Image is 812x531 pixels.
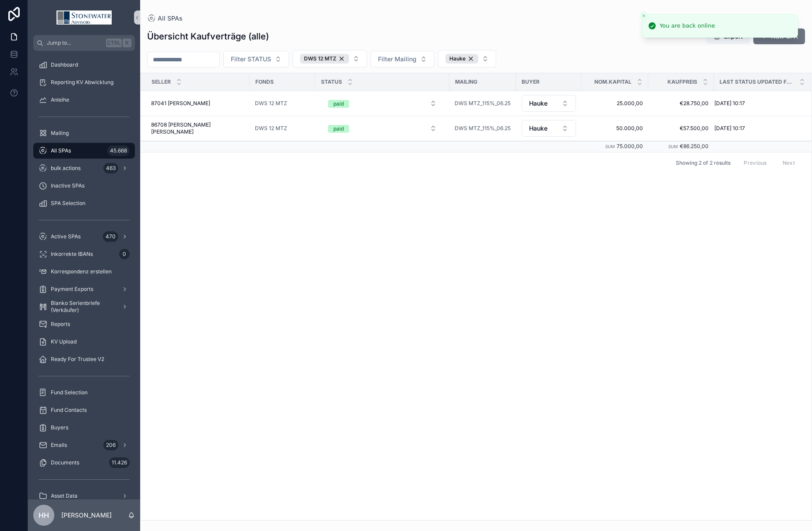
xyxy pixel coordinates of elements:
[151,121,244,135] a: 86708 [PERSON_NAME] [PERSON_NAME]
[119,249,130,259] div: 0
[255,125,287,132] span: DWS 12 MTZ
[33,437,135,453] a: Emails206
[617,143,643,149] span: 75.000,00
[639,11,648,20] button: Close toast
[455,100,511,107] a: DWS MTZ_115%_06.25
[152,78,171,85] span: SELLER
[255,100,287,107] a: DWS 12 MTZ
[39,510,49,520] span: HH
[653,125,709,132] a: €57.500,00
[668,144,678,149] small: Sum
[106,39,122,47] span: Ctrl
[521,95,576,112] a: Select Button
[51,251,93,258] span: Inkorrekte IBANs
[33,178,135,194] a: Inactive SPAs
[51,130,69,137] span: Mailing
[33,74,135,90] a: Reporting KV Abwicklung
[33,334,135,350] a: KV Upload
[51,200,85,207] span: SPA Selection
[255,125,310,132] a: DWS 12 MTZ
[714,125,745,132] span: [DATE] 10:17
[51,61,78,68] span: Dashboard
[51,286,93,293] span: Payment Exports
[449,55,466,62] span: Hauke
[51,147,71,154] span: All SPAs
[51,96,69,103] span: Anleihe
[587,100,643,107] a: 25.000,00
[51,182,85,189] span: Inactive SPAs
[103,440,118,450] div: 206
[124,39,131,46] span: K
[455,125,511,132] span: DWS MTZ_115%_06.25
[33,264,135,280] a: Korrespondenz erstellen
[33,351,135,367] a: Ready For Trustee V2
[676,159,731,166] span: Showing 2 of 2 results
[714,125,800,132] a: [DATE] 10:17
[51,356,104,363] span: Ready For Trustee V2
[255,100,310,107] a: DWS 12 MTZ
[33,195,135,211] a: SPA Selection
[33,92,135,108] a: Anleihe
[667,78,697,85] span: Kaufpreis
[33,488,135,504] a: Asset Data
[231,55,271,64] span: Filter STATUS
[33,420,135,435] a: Buyers
[33,402,135,418] a: Fund Contacts
[333,100,344,108] div: paid
[103,163,118,173] div: 463
[33,299,135,315] a: Blanko Serienbriefe (Verkäufer)
[321,96,444,111] button: Select Button
[107,145,130,156] div: 45.668
[378,55,417,64] span: Filter Mailing
[521,120,576,137] a: Select Button
[255,78,274,85] span: Fonds
[28,51,140,499] div: scrollable content
[33,455,135,471] a: Documents11.426
[720,78,794,85] span: Last Status Updated Formatted
[304,55,336,62] span: DWS 12 MTZ
[33,281,135,297] a: Payment Exports
[33,385,135,400] a: Fund Selection
[51,79,113,86] span: Reporting KV Abwicklung
[51,389,88,396] span: Fund Selection
[51,407,87,414] span: Fund Contacts
[714,100,800,107] a: [DATE] 10:17
[660,21,715,30] div: You are back online
[321,95,444,112] a: Select Button
[445,54,478,64] button: Unselect 13
[522,120,576,137] button: Select Button
[56,11,112,25] img: App logo
[587,125,643,132] a: 50.000,00
[33,57,135,73] a: Dashboard
[51,165,81,172] span: bulk actions
[522,78,540,85] span: BUYER
[61,511,112,520] p: [PERSON_NAME]
[300,54,349,64] button: Unselect 67
[51,459,79,466] span: Documents
[51,442,67,449] span: Emails
[223,51,289,67] button: Select Button
[33,246,135,262] a: Inkorrekte IBANs0
[151,100,244,107] a: 87041 [PERSON_NAME]
[51,338,77,345] span: KV Upload
[371,51,434,67] button: Select Button
[321,120,444,137] a: Select Button
[33,229,135,244] a: Active SPAs470
[529,99,547,108] span: Hauke
[680,143,709,149] span: €86.250,00
[51,233,81,240] span: Active SPAs
[455,78,477,85] span: Mailing
[33,316,135,332] a: Reports
[321,78,342,85] span: STATUS
[33,35,135,51] button: Jump to...CtrlK
[333,125,344,133] div: paid
[109,457,130,468] div: 11.426
[51,492,78,499] span: Asset Data
[653,100,709,107] a: €28.750,00
[33,125,135,141] a: Mailing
